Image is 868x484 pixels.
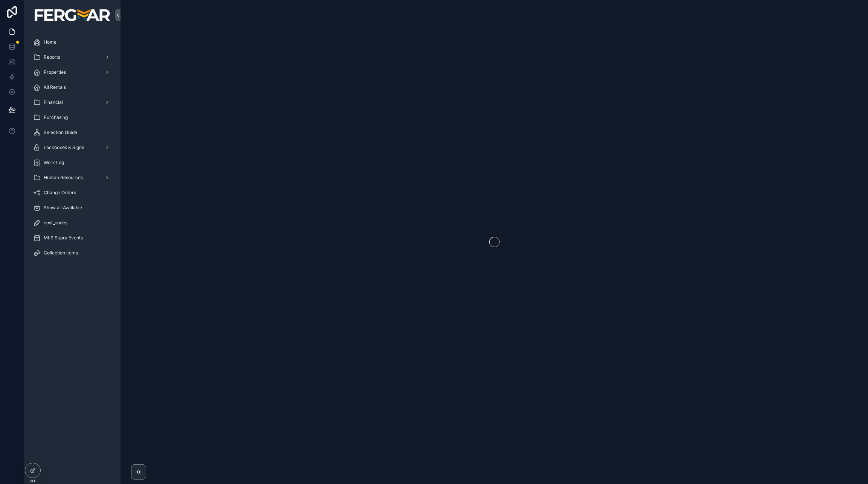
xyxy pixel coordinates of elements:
[29,216,116,230] a: cost_codes
[29,201,116,215] a: Show all Available
[44,145,84,151] span: Lockboxes & Signs
[44,129,77,135] span: Selection Guide
[44,114,68,120] span: Purchasing
[29,246,116,260] a: Collection Items
[44,250,78,256] span: Collection Items
[44,39,56,45] span: Home
[29,35,116,49] a: Home
[29,171,116,184] a: Human Resources
[29,65,116,79] a: Properties
[44,84,66,90] span: All Rentals
[29,50,116,64] a: Reports
[44,220,67,226] span: cost_codes
[44,99,63,105] span: Financial
[29,141,116,154] a: Lockboxes & Signs
[44,190,76,196] span: Change Orders
[29,231,116,245] a: MLS Supra Events
[29,96,116,109] a: Financial
[29,126,116,139] a: Selection Guide
[29,186,116,199] a: Change Orders
[44,54,60,60] span: Reports
[29,81,116,94] a: All Rentals
[44,235,83,241] span: MLS Supra Events
[24,30,121,269] div: scrollable content
[44,69,66,75] span: Properties
[44,160,64,166] span: Work Log
[29,111,116,124] a: Purchasing
[44,205,82,211] span: Show all Available
[44,175,83,181] span: Human Resources
[29,156,116,169] a: Work Log
[35,9,110,21] img: App logo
